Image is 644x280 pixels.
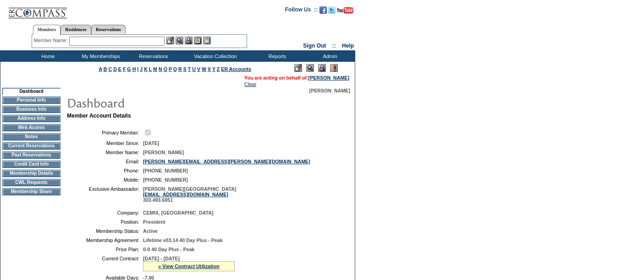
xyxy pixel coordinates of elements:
[153,66,157,72] a: M
[71,140,139,146] td: Member Since:
[337,7,353,14] img: Subscribe to our YouTube Channel
[143,247,195,252] span: 0-0 40 Day Plus - Peak
[173,66,177,72] a: Q
[149,66,152,72] a: L
[143,140,159,146] span: [DATE]
[143,256,180,261] span: [DATE] - [DATE]
[2,106,61,113] td: Business Info
[2,88,61,95] td: Dashboard
[2,97,61,104] td: Personal Info
[164,66,167,72] a: O
[303,50,355,62] td: Admin
[126,50,179,62] td: Reservations
[33,25,61,35] a: Members
[2,133,61,140] td: Notes
[143,237,223,243] span: Lifetime v03.14 40 Day Plus - Peak
[2,115,61,122] td: Address Info
[319,6,327,14] img: Become our fan on Facebook
[285,5,318,16] td: Follow Us ::
[318,64,326,72] img: Impersonate
[143,150,184,155] span: [PERSON_NAME]
[71,159,139,164] td: Email:
[328,9,336,15] a: Follow us on Twitter
[328,6,336,14] img: Follow us on Twitter
[71,150,139,155] td: Member Name:
[2,161,61,168] td: Credit Card Info
[194,37,202,44] img: Reservations
[183,66,187,72] a: S
[2,151,61,159] td: Past Reservations
[166,37,174,44] img: b_edit.gif
[71,128,139,137] td: Primary Member:
[169,66,172,72] a: P
[208,66,211,72] a: X
[71,186,139,203] td: Exclusive Ambassador:
[2,188,61,195] td: Membership Share
[143,159,310,164] a: [PERSON_NAME][EMAIL_ADDRESS][PERSON_NAME][DOMAIN_NAME]
[176,37,183,44] img: View
[179,50,250,62] td: Vacation Collection
[143,210,214,215] span: CEMIX, [GEOGRAPHIC_DATA]
[2,170,61,177] td: Membership Details
[202,66,206,72] a: W
[71,219,139,225] td: Position:
[342,43,354,49] a: Help
[221,66,251,72] a: ER Accounts
[91,25,126,34] a: Reservations
[67,113,131,119] b: Member Account Details
[143,177,188,183] span: [PHONE_NUMBER]
[185,37,193,44] img: Impersonate
[244,81,256,87] a: Clear
[66,93,250,112] img: pgTtlDashboard.gif
[140,66,143,72] a: J
[118,66,121,72] a: E
[330,64,338,72] img: Log Concern/Member Elevation
[34,37,69,44] div: Member Name:
[178,66,182,72] a: R
[108,66,112,72] a: C
[244,75,349,81] span: You are acting on behalf of:
[2,124,61,131] td: Web Access
[143,228,158,234] span: Active
[144,66,148,72] a: K
[306,64,314,72] img: View Mode
[2,142,61,150] td: Current Reservations
[250,50,303,62] td: Reports
[192,66,196,72] a: U
[123,66,126,72] a: F
[61,25,91,34] a: Residences
[309,88,350,93] span: [PERSON_NAME]
[71,168,139,173] td: Phone:
[99,66,102,72] a: A
[197,66,200,72] a: V
[294,64,302,72] img: Edit Mode
[104,66,107,72] a: B
[188,66,191,72] a: T
[143,186,236,203] span: [PERSON_NAME][GEOGRAPHIC_DATA] 303.493.6051
[212,66,215,72] a: Y
[308,75,349,81] a: [PERSON_NAME]
[113,66,117,72] a: D
[217,66,220,72] a: Z
[2,179,61,186] td: CWL Requests
[71,247,139,252] td: Price Plan:
[337,9,353,15] a: Subscribe to our YouTube Channel
[71,237,139,243] td: Membership Agreement:
[21,50,73,62] td: Home
[203,37,211,44] img: b_calculator.gif
[143,219,165,225] span: President
[319,9,327,15] a: Become our fan on Facebook
[127,66,131,72] a: G
[143,192,228,197] a: [EMAIL_ADDRESS][DOMAIN_NAME]
[71,256,139,271] td: Current Contract:
[73,50,126,62] td: My Memberships
[332,43,336,49] span: ::
[71,228,139,234] td: Membership Status:
[303,43,326,49] a: Sign Out
[71,210,139,215] td: Company:
[71,177,139,183] td: Mobile:
[137,66,138,72] a: I
[158,264,220,269] a: » View Contract Utilization
[159,66,162,72] a: N
[143,168,188,173] span: [PHONE_NUMBER]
